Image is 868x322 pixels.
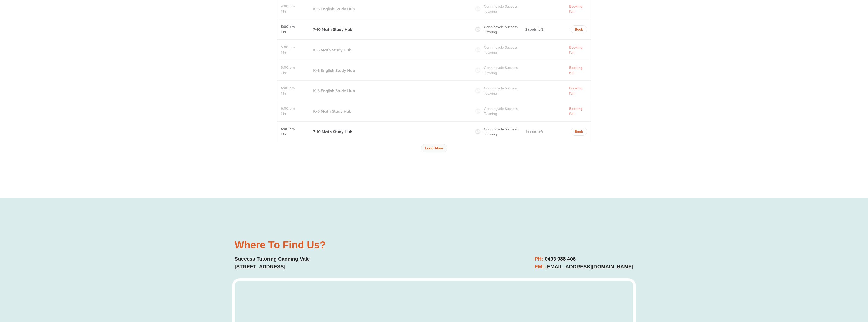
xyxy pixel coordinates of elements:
iframe: Chat Widget [781,265,868,322]
span: EM: [535,264,544,269]
span: PH: [535,256,543,262]
a: Success Tutoring Canning Vale[STREET_ADDRESS] [235,256,310,269]
a: [EMAIL_ADDRESS][DOMAIN_NAME] [545,264,633,269]
a: 0493 988 406 [545,256,576,262]
h2: Where To Find Us? [235,240,429,250]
